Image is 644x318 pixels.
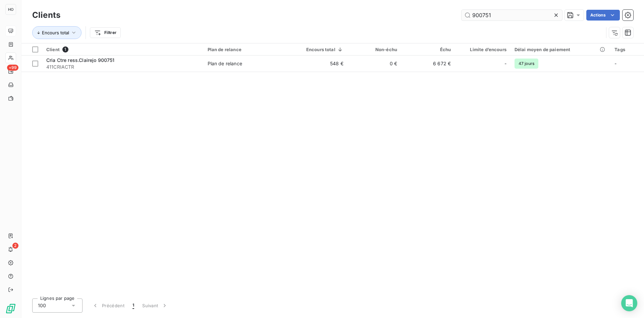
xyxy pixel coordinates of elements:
[515,59,538,69] span: 47 jours
[586,10,620,21] button: Actions
[32,9,60,21] h3: Clients
[208,60,242,67] div: Plan de relance
[12,243,18,249] span: 2
[7,65,18,71] span: +99
[347,56,401,72] td: 0 €
[88,298,128,313] button: Précédent
[5,4,16,15] div: HO
[614,47,640,52] div: Tags
[614,61,616,66] span: -
[295,47,343,52] div: Encours total
[128,298,138,313] button: 1
[291,56,347,72] td: 548 €
[32,26,82,39] button: Encours total
[352,47,397,52] div: Non-échu
[90,27,121,38] button: Filtrer
[46,57,115,63] span: Cria Ctre ress.Clairejo 900751
[621,295,637,311] div: Open Intercom Messenger
[38,302,46,309] span: 100
[46,47,60,52] span: Client
[459,47,506,52] div: Limite d’encours
[504,60,506,67] span: -
[5,303,16,314] img: Logo LeanPay
[462,10,562,21] input: Rechercher
[405,47,451,52] div: Échu
[138,298,172,313] button: Suivant
[515,47,606,52] div: Délai moyen de paiement
[132,302,134,309] span: 1
[62,46,68,52] span: 1
[46,64,200,70] span: 411CRIACTR
[208,47,287,52] div: Plan de relance
[42,30,69,35] span: Encours total
[401,56,455,72] td: 6 672 €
